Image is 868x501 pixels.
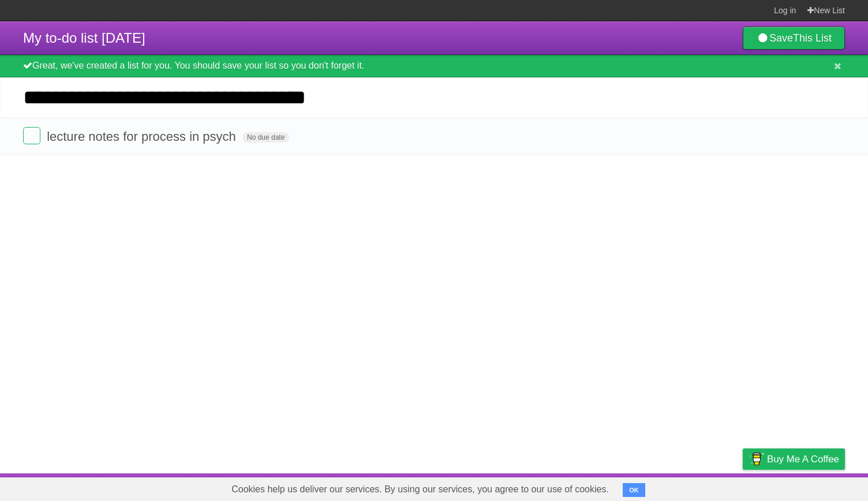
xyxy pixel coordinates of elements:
[793,32,832,44] b: This List
[767,449,839,469] span: Buy me a coffee
[772,476,845,498] a: Suggest a feature
[623,483,645,497] button: OK
[743,448,845,470] a: Buy me a coffee
[47,129,239,144] span: lecture notes for process in psych
[627,476,674,498] a: Developers
[689,476,714,498] a: Terms
[23,127,40,144] label: Done
[23,30,145,46] span: My to-do list [DATE]
[589,476,613,498] a: About
[242,132,289,143] span: No due date
[743,27,845,50] a: SaveThis List
[728,476,758,498] a: Privacy
[749,449,764,469] img: Buy me a coffee
[220,478,620,501] span: Cookies help us deliver our services. By using our services, you agree to our use of cookies.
